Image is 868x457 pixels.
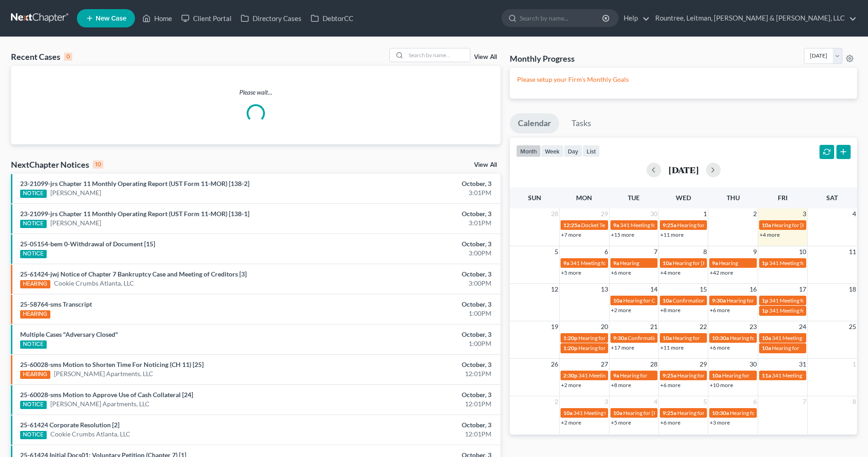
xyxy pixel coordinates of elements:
[660,419,680,426] a: +6 more
[727,194,740,202] span: Thu
[760,231,780,238] a: +4 more
[20,180,249,187] a: 23-21099-jrs Chapter 11 Monthly Operating Report (UST Form 11-MOR) [138-2]
[762,335,771,341] span: 10a
[50,188,101,197] a: [PERSON_NAME]
[177,10,236,27] a: Client Portal
[699,321,708,332] span: 22
[528,194,541,202] span: Sun
[702,208,708,219] span: 1
[677,409,749,416] span: Hearing for [PERSON_NAME]
[663,222,676,228] span: 9:25a
[563,260,569,266] span: 9a
[340,218,491,228] div: 3:01PM
[699,284,708,295] span: 15
[669,165,699,175] h2: [DATE]
[11,88,501,97] p: Please wait...
[762,307,768,314] span: 1p
[340,360,491,369] div: October, 3
[340,209,491,218] div: October, 3
[54,369,153,378] a: [PERSON_NAME] Apartments, LLC
[772,345,799,351] span: Hearing for
[340,339,491,348] div: 1:00PM
[20,431,47,439] div: NOTICE
[563,409,572,416] span: 10a
[613,335,627,341] span: 9:30a
[611,344,634,351] a: +17 more
[826,194,838,202] span: Sat
[570,260,609,266] span: 341 Meeting for
[340,430,491,439] div: 12:01PM
[769,260,808,266] span: 341 Meeting for
[620,372,647,379] span: Hearing for
[611,269,631,276] a: +6 more
[710,307,730,314] a: +6 more
[20,330,118,338] a: Multiple Cases "Adversary Closed"
[798,284,807,295] span: 17
[517,75,850,84] p: Please setup your Firm's Monthly Goals
[649,359,658,370] span: 28
[673,297,733,304] span: Confirmation Hearing for
[340,249,491,258] div: 3:00PM
[852,359,857,370] span: 1
[50,218,101,228] a: [PERSON_NAME]
[11,159,103,170] div: NextChapter Notices
[611,382,631,388] a: +8 more
[578,345,606,351] span: Hearing for
[20,401,47,409] div: NOTICE
[673,335,700,341] span: Hearing for
[340,390,491,399] div: October, 3
[600,359,609,370] span: 27
[510,113,559,133] a: Calendar
[710,419,730,426] a: +3 more
[563,345,577,351] span: 1:20p
[712,372,721,379] span: 10a
[719,260,738,266] span: Hearing
[660,269,680,276] a: +4 more
[710,344,730,351] a: +6 more
[20,220,47,228] div: NOTICE
[561,231,581,238] a: +7 more
[581,222,741,228] span: Docket Text: for Wellmade Floor Coverings International, Inc., et al.
[730,409,757,416] span: Hearing for
[623,297,706,304] span: Hearing for OTB Holding LLC, et al.
[660,344,684,351] a: +11 more
[340,179,491,188] div: October, 3
[653,396,658,407] span: 4
[20,190,47,198] div: NOTICE
[613,222,619,228] span: 9a
[236,10,306,27] a: Directory Cases
[802,396,807,407] span: 7
[50,430,130,439] a: Cookie Crumbs Atlanta, LLC
[653,246,658,257] span: 7
[550,284,559,295] span: 12
[340,420,491,430] div: October, 3
[520,10,604,27] input: Search by name...
[649,321,658,332] span: 21
[340,270,491,279] div: October, 3
[752,396,758,407] span: 6
[663,372,676,379] span: 9:25a
[752,246,758,257] span: 9
[676,194,691,202] span: Wed
[406,48,470,62] input: Search by name...
[541,145,564,157] button: week
[20,361,204,368] a: 25-60028-sms Motion to Shorten Time For Noticing (CH 11) [25]
[710,382,733,388] a: +10 more
[563,335,577,341] span: 1:20p
[340,399,491,409] div: 12:01PM
[578,372,661,379] span: 341 Meeting for [PERSON_NAME]
[20,280,50,288] div: HEARING
[20,340,47,349] div: NOTICE
[20,210,249,218] a: 23-21099-jrs Chapter 11 Monthly Operating Report (UST Form 11-MOR) [138-1]
[93,160,103,169] div: 10
[727,297,812,304] span: Hearing for Global Concessions Inc.
[554,246,559,257] span: 5
[613,297,622,304] span: 10a
[611,307,631,314] a: +2 more
[702,396,708,407] span: 5
[613,409,622,416] span: 10a
[660,231,684,238] a: +11 more
[798,321,807,332] span: 24
[50,399,150,409] a: [PERSON_NAME] Apartments, LLC
[20,421,119,429] a: 25-61424 Corporate Resolution [2]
